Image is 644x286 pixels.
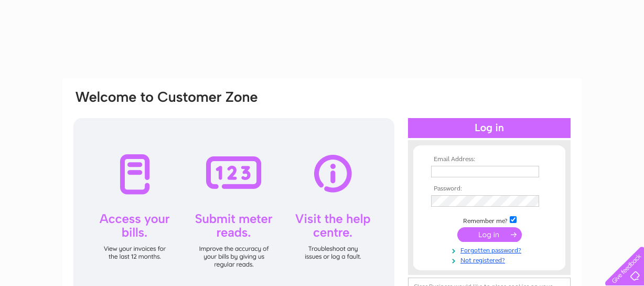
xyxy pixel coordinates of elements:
a: Not registered? [431,255,550,264]
th: Email Address: [428,156,550,163]
th: Password: [428,185,550,193]
td: Remember me? [428,215,550,225]
input: Submit [457,227,522,242]
a: Forgotten password? [431,245,550,255]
